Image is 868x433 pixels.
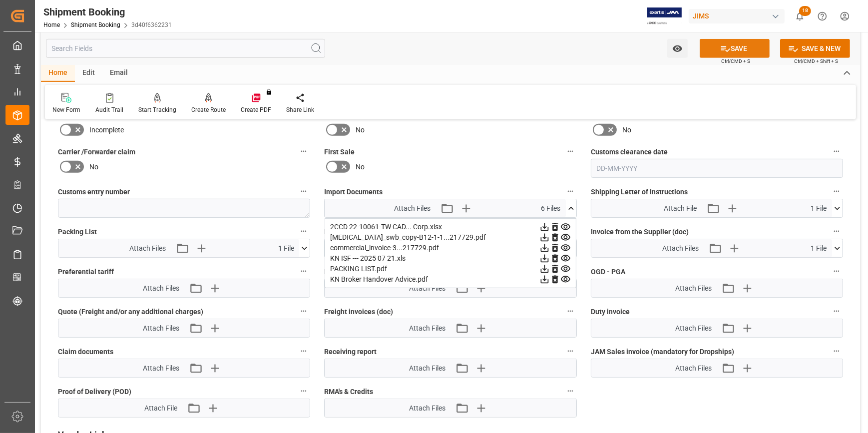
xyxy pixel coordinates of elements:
[324,267,364,277] span: MSDS - DGR
[689,6,789,25] button: JIMS
[58,227,97,237] span: Packing List
[89,162,98,172] span: No
[330,264,570,274] div: PACKING LIST.pdf
[591,307,630,317] span: Duty invoice
[675,363,712,374] span: Attach Files
[143,283,179,294] span: Attach Files
[394,203,431,214] span: Attach Files
[591,347,734,357] span: JAM Sales invoice (mandatory for Dropships)
[564,185,577,198] button: Import Documents
[409,403,445,414] span: Attach Files
[330,274,570,285] div: KN Broker Handover Advice.pdf
[799,6,811,16] span: 18
[830,145,843,158] button: Customs clearance date
[409,283,445,294] span: Attach Files
[324,387,373,397] span: RMA's & Credits
[58,147,135,157] span: Carrier /Forwarder claim
[564,385,577,398] button: RMA's & Credits
[409,323,445,334] span: Attach Files
[811,5,834,27] button: Help Center
[58,267,114,277] span: Preferential tariff
[324,147,355,157] span: First Sale
[789,5,811,27] button: show 18 new notifications
[324,227,451,237] span: Master [PERSON_NAME] of Lading (doc)
[324,307,393,317] span: Freight invoices (doc)
[591,159,843,178] input: DD-MM-YYYY
[297,225,310,238] button: Packing List
[830,345,843,358] button: JAM Sales invoice (mandatory for Dropships)
[102,65,135,82] div: Email
[297,145,310,158] button: Carrier /Forwarder claim
[591,147,668,157] span: Customs clearance date
[52,105,80,114] div: New Form
[780,39,850,58] button: SAVE & NEW
[58,307,203,317] span: Quote (Freight and/or any additional charges)
[541,203,560,214] span: 6 Files
[138,105,176,114] div: Start Tracking
[721,57,750,65] span: Ctrl/CMD + S
[143,323,179,334] span: Attach Files
[794,57,838,65] span: Ctrl/CMD + Shift + S
[297,185,310,198] button: Customs entry number
[662,243,699,254] span: Attach Files
[830,265,843,278] button: OGD - PGA
[58,387,131,397] span: Proof of Delivery (POD)
[647,7,682,25] img: Exertis%20JAM%20-%20Email%20Logo.jpg_1722504956.jpg
[356,125,365,135] span: No
[278,243,294,254] span: 1 File
[356,162,365,172] span: No
[330,232,570,243] div: [MEDICAL_DATA]_swb_copy-B12-1-1...217729.pdf
[46,39,325,58] input: Search Fields
[564,305,577,318] button: Freight invoices (doc)
[297,385,310,398] button: Proof of Delivery (POD)
[95,105,123,114] div: Audit Trail
[58,187,130,197] span: Customs entry number
[330,253,570,264] div: KN ISF --- 2025 07 21.xls
[58,347,113,357] span: Claim documents
[811,243,827,254] span: 1 File
[830,305,843,318] button: Duty invoice
[144,403,177,414] span: Attach File
[811,203,827,214] span: 1 File
[43,21,60,28] a: Home
[324,347,377,357] span: Receiving report
[43,4,172,19] div: Shipment Booking
[675,283,712,294] span: Attach Files
[675,323,712,334] span: Attach Files
[297,265,310,278] button: Preferential tariff
[286,105,314,114] div: Share Link
[297,345,310,358] button: Claim documents
[75,65,102,82] div: Edit
[591,267,625,277] span: OGD - PGA
[330,243,570,253] div: commercial_invoice-3...217729.pdf
[564,345,577,358] button: Receiving report
[689,9,785,23] div: JIMS
[667,39,688,58] button: open menu
[89,125,124,135] span: Incomplete
[330,222,570,232] div: 2CCD 22-10061-TW CAD... Corp.xlsx
[591,227,689,237] span: Invoice from the Supplier (doc)
[129,243,166,254] span: Attach Files
[664,203,697,214] span: Attach File
[297,305,310,318] button: Quote (Freight and/or any additional charges)
[41,65,75,82] div: Home
[591,187,688,197] span: Shipping Letter of Instructions
[143,363,179,374] span: Attach Files
[71,21,120,28] a: Shipment Booking
[830,185,843,198] button: Shipping Letter of Instructions
[622,125,631,135] span: No
[830,225,843,238] button: Invoice from the Supplier (doc)
[564,145,577,158] button: First Sale
[409,363,445,374] span: Attach Files
[700,39,770,58] button: SAVE
[324,187,383,197] span: Import Documents
[191,105,226,114] div: Create Route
